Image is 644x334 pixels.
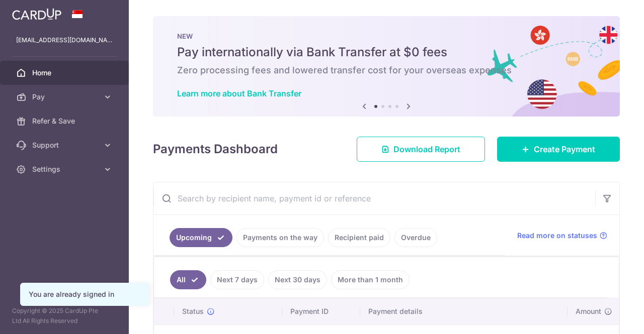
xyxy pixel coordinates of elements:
[576,306,601,316] span: Amount
[177,64,596,76] h6: Zero processing fees and lowered transfer cost for your overseas expenses
[357,137,485,162] a: Download Report
[32,116,99,126] span: Refer & Save
[393,143,460,155] span: Download Report
[210,270,264,289] a: Next 7 days
[170,228,232,247] a: Upcoming
[153,140,278,158] h4: Payments Dashboard
[497,137,620,162] a: Create Payment
[32,140,99,150] span: Support
[236,228,324,247] a: Payments on the way
[328,228,390,247] a: Recipient paid
[360,298,568,324] th: Payment details
[517,231,607,241] a: Read more on statuses
[12,8,61,20] img: CardUp
[32,68,99,78] span: Home
[517,231,597,241] span: Read more on statuses
[394,228,437,247] a: Overdue
[29,289,140,299] div: You are already signed in
[32,92,99,102] span: Pay
[177,88,301,98] a: Learn more about Bank Transfer
[331,270,410,289] a: More than 1 month
[153,16,620,117] img: Bank transfer banner
[177,32,596,40] p: NEW
[182,306,204,316] span: Status
[268,270,327,289] a: Next 30 days
[16,35,113,45] p: [EMAIL_ADDRESS][DOMAIN_NAME]
[534,143,595,155] span: Create Payment
[32,164,99,174] span: Settings
[580,304,634,329] iframe: Opens a widget where you can find more information
[177,44,596,60] h5: Pay internationally via Bank Transfer at $0 fees
[153,182,595,214] input: Search by recipient name, payment id or reference
[170,270,206,289] a: All
[282,298,360,324] th: Payment ID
